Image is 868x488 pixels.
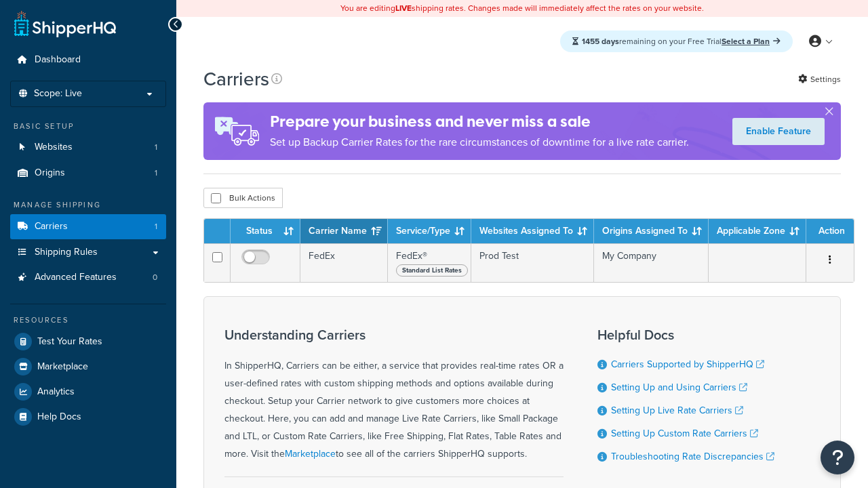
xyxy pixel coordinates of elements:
a: Shipping Rules [10,240,166,265]
span: Help Docs [37,411,81,423]
span: 0 [153,272,157,283]
a: Marketplace [10,354,166,379]
span: Carriers [35,221,68,232]
li: Carriers [10,214,166,239]
div: Resources [10,314,166,326]
th: Status: activate to sort column ascending [231,219,300,243]
a: Carriers Supported by ShipperHQ [611,357,764,371]
div: remaining on your Free Trial [560,30,793,52]
a: Select a Plan [722,35,781,47]
h4: Prepare your business and never miss a sale [270,110,689,133]
th: Origins Assigned To: activate to sort column ascending [594,219,709,243]
button: Bulk Actions [203,188,283,208]
li: Advanced Features [10,265,166,290]
td: FedEx® [388,243,471,282]
a: Setting Up Live Rate Carriers [611,403,743,418]
a: Marketplace [285,447,336,461]
span: Origins [35,167,65,179]
span: Dashboard [35,54,81,66]
span: Standard List Rates [396,264,468,277]
td: FedEx [300,243,388,282]
span: Test Your Rates [37,336,102,348]
a: Test Your Rates [10,329,166,354]
a: ShipperHQ Home [14,10,116,37]
div: Manage Shipping [10,199,166,211]
td: Prod Test [471,243,594,282]
td: My Company [594,243,709,282]
span: Scope: Live [34,88,82,100]
th: Carrier Name: activate to sort column ascending [300,219,388,243]
a: Troubleshooting Rate Discrepancies [611,449,774,464]
span: Websites [35,142,73,153]
span: Advanced Features [35,272,117,283]
a: Enable Feature [732,118,825,145]
a: Origins 1 [10,161,166,186]
b: LIVE [395,2,412,14]
button: Open Resource Center [821,441,854,474]
h1: Carriers [203,66,269,92]
strong: 1455 days [582,35,619,47]
li: Websites [10,135,166,160]
a: Dashboard [10,47,166,73]
img: ad-rules-rateshop-fe6ec290ccb7230408bd80ed9643f0289d75e0ffd9eb532fc0e269fcd187b520.png [203,102,270,160]
th: Service/Type: activate to sort column ascending [388,219,471,243]
a: Setting Up Custom Rate Carriers [611,426,758,441]
th: Websites Assigned To: activate to sort column ascending [471,219,594,243]
a: Settings [798,70,841,89]
a: Advanced Features 0 [10,265,166,290]
span: 1 [155,221,157,232]
a: Help Docs [10,405,166,429]
a: Analytics [10,380,166,404]
span: 1 [155,142,157,153]
a: Setting Up and Using Carriers [611,380,747,394]
h3: Helpful Docs [597,327,774,342]
h3: Understanding Carriers [224,327,564,342]
th: Action [806,219,854,243]
p: Set up Backup Carrier Rates for the rare circumstances of downtime for a live rate carrier. [270,133,689,152]
a: Carriers 1 [10,214,166,239]
div: In ShipperHQ, Carriers can be either, a service that provides real-time rates OR a user-defined r... [224,327,564,463]
span: Marketplace [37,361,88,373]
span: Analytics [37,386,75,398]
span: 1 [155,167,157,179]
li: Origins [10,161,166,186]
a: Websites 1 [10,135,166,160]
div: Basic Setup [10,121,166,132]
span: Shipping Rules [35,247,98,258]
th: Applicable Zone: activate to sort column ascending [709,219,806,243]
